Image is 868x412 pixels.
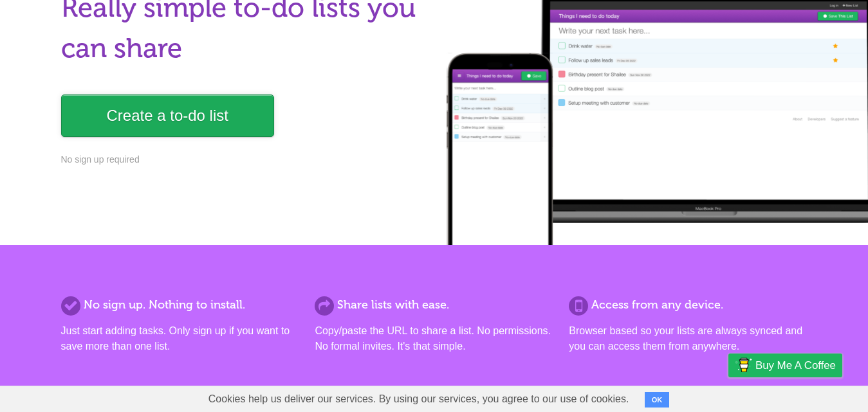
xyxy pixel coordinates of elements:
[735,354,752,376] img: Buy me a coffee
[61,296,299,314] h2: No sign up. Nothing to install.
[755,354,836,377] span: Buy me a coffee
[61,153,427,166] p: No sign up required
[569,323,807,354] p: Browser based so your lists are always synced and you can access them from anywhere.
[196,386,642,412] span: Cookies help us deliver our services. By using our services, you agree to our use of cookies.
[728,354,842,377] a: Buy me a coffee
[61,94,274,137] a: Create a to-do list
[315,296,553,314] h2: Share lists with ease.
[315,323,553,354] p: Copy/paste the URL to share a list. No permissions. No formal invites. It's that simple.
[61,323,299,354] p: Just start adding tasks. Only sign up if you want to save more than one list.
[645,392,670,408] button: OK
[569,296,807,314] h2: Access from any device.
